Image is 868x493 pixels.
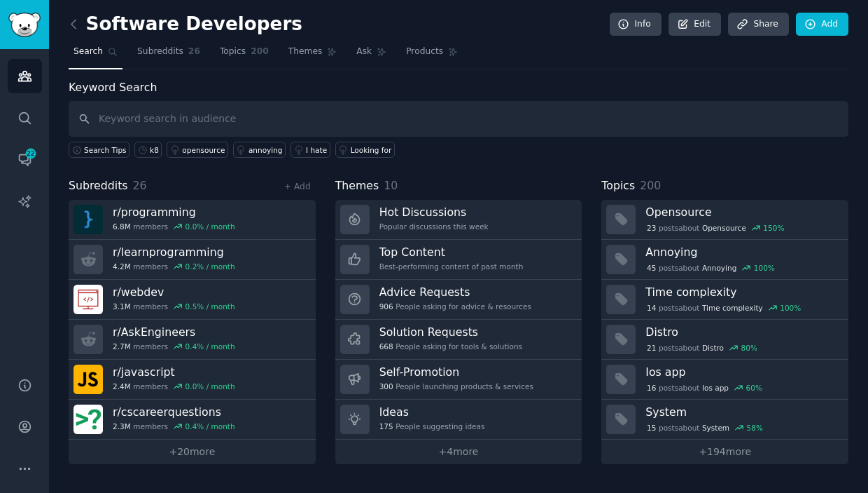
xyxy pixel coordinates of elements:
a: Edit [668,13,721,36]
div: Best-performing content of past month [379,262,524,271]
a: 22 [8,142,42,177]
div: members [113,222,235,231]
a: Add [796,13,848,36]
div: members [113,342,235,351]
div: I hate [306,145,327,155]
h3: Advice Requests [379,285,531,299]
div: People asking for advice & resources [379,302,531,311]
span: 16 [647,383,656,393]
a: Hot DiscussionsPopular discussions this week [335,200,582,240]
a: Time complexity14postsaboutTime complexity100% [601,280,848,320]
a: Themes [283,41,342,69]
span: Subreddits [137,46,183,58]
h3: Ideas [379,405,485,419]
a: +194more [601,440,848,464]
span: 175 [379,421,393,431]
label: Keyword Search [69,81,157,94]
span: 2.3M [113,421,131,431]
span: Themes [288,46,323,58]
a: Looking for [335,142,395,158]
h3: Self-Promotion [379,365,533,379]
span: 10 [384,179,398,192]
span: 668 [379,342,393,351]
span: 2.7M [113,342,131,351]
span: Subreddits [69,177,128,195]
div: 100 % [754,263,775,273]
a: Info [610,13,661,36]
span: 4.2M [113,262,131,271]
h3: Opensource [645,205,839,220]
a: Share [728,13,788,36]
span: Topics [220,46,246,58]
a: Ideas175People suggesting ideas [335,400,582,440]
h3: Annoying [645,245,839,259]
a: r/javascript2.4Mmembers0.0% / month [69,360,316,400]
h3: r/ AskEngineers [113,325,235,339]
h3: r/ javascript [113,365,235,379]
a: Search [69,41,122,69]
div: 0.4 % / month [185,342,235,351]
div: 0.2 % / month [185,262,235,271]
a: Ios app16postsaboutIos app60% [601,360,848,400]
a: r/webdev3.1Mmembers0.5% / month [69,280,316,320]
span: Ask [356,46,372,58]
button: Search Tips [69,142,129,158]
a: System15postsaboutSystem58% [601,400,848,440]
a: + Add [284,182,311,191]
div: 0.0 % / month [185,381,235,391]
div: 100 % [780,303,801,313]
a: Ask [351,41,391,69]
span: 23 [647,223,656,233]
div: 58 % [747,423,763,433]
h2: Software Developers [69,13,302,36]
span: 300 [379,381,393,391]
div: members [113,421,235,431]
span: Annoying [702,263,736,273]
span: Search [73,46,103,58]
a: Topics200 [215,41,274,69]
img: webdev [73,285,103,314]
a: Annoying45postsaboutAnnoying100% [601,240,848,280]
span: 14 [647,303,656,313]
span: 2.4M [113,381,131,391]
span: 200 [640,179,661,192]
a: Products [401,41,463,69]
a: Self-Promotion300People launching products & services [335,360,582,400]
a: r/AskEngineers2.7Mmembers0.4% / month [69,320,316,360]
a: k8 [134,142,162,158]
div: post s about [645,302,802,314]
div: members [113,381,235,391]
div: post s about [645,421,764,434]
a: Opensource23postsaboutOpensource150% [601,200,848,240]
div: People asking for tools & solutions [379,342,522,351]
div: post s about [645,381,763,394]
a: +20more [69,440,316,464]
span: Themes [335,177,379,195]
h3: Ios app [645,365,839,379]
div: People launching products & services [379,381,533,391]
a: Solution Requests668People asking for tools & solutions [335,320,582,360]
input: Keyword search in audience [69,101,848,137]
span: Opensource [702,223,746,233]
div: 80 % [741,343,757,353]
img: programming [73,205,103,234]
div: members [113,262,235,271]
div: People suggesting ideas [379,421,485,431]
div: k8 [150,145,159,155]
div: Looking for [351,145,392,155]
span: Distro [702,343,724,353]
div: 0.0 % / month [185,222,235,231]
span: 45 [647,263,656,273]
h3: Hot Discussions [379,205,489,220]
div: post s about [645,262,776,274]
h3: r/ programming [113,205,235,220]
a: r/cscareerquestions2.3Mmembers0.4% / month [69,400,316,440]
span: 15 [647,423,656,433]
img: cscareerquestions [73,405,103,434]
a: opensource [167,142,228,158]
a: Distro21postsaboutDistro80% [601,320,848,360]
span: 26 [188,46,200,58]
a: Advice Requests906People asking for advice & resources [335,280,582,320]
a: r/programming6.8Mmembers0.0% / month [69,200,316,240]
a: I hate [290,142,330,158]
